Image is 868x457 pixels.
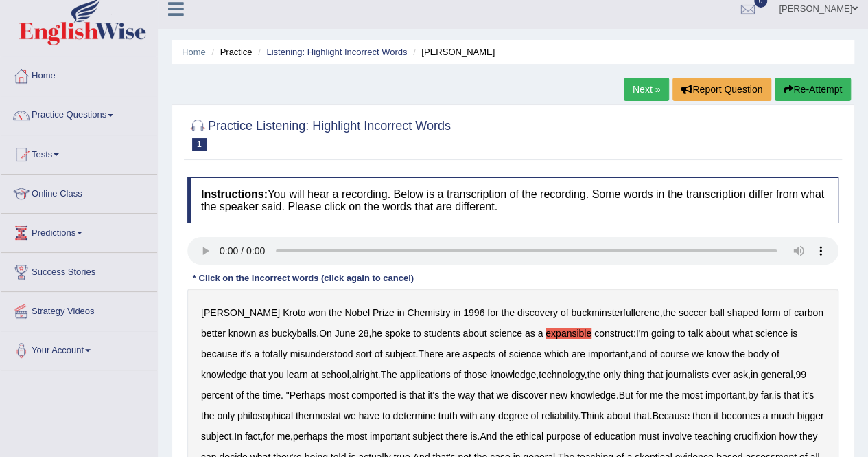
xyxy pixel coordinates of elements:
[400,369,451,380] b: applications
[631,348,646,359] b: and
[352,369,378,380] b: alright
[407,307,450,318] b: Chemistry
[779,431,797,442] b: how
[480,431,497,442] b: And
[490,369,536,380] b: knowledge
[254,348,259,359] b: a
[572,348,585,359] b: are
[771,348,779,359] b: of
[537,328,543,339] b: a
[424,328,460,339] b: students
[245,431,261,442] b: fact
[458,390,475,401] b: way
[790,328,797,339] b: is
[623,369,644,380] b: thing
[1,331,157,366] a: Your Account
[692,410,711,421] b: then
[277,431,290,442] b: me
[392,410,435,421] b: determine
[587,369,600,380] b: the
[201,431,231,442] b: subject
[583,431,591,442] b: of
[418,348,443,359] b: There
[638,431,659,442] b: must
[397,307,405,318] b: in
[489,328,521,339] b: science
[370,431,410,442] b: important
[359,410,379,421] b: have
[546,431,581,442] b: purpose
[774,390,781,401] b: is
[496,390,508,401] b: we
[797,410,823,421] b: bigger
[371,328,382,339] b: he
[795,369,806,380] b: 99
[228,328,256,339] b: known
[525,328,535,339] b: as
[182,47,206,57] a: Home
[237,410,293,421] b: philosophical
[358,328,369,339] b: 28
[794,307,823,318] b: carbon
[187,271,419,285] div: * Click on the incorrect words (click again to cancel)
[550,390,567,401] b: new
[712,369,730,380] b: ever
[192,138,207,151] span: 1
[272,328,316,339] b: buckyballs
[498,348,506,359] b: of
[385,348,415,359] b: subject
[287,369,308,380] b: learn
[351,390,397,401] b: comported
[399,390,406,401] b: is
[662,307,675,318] b: the
[624,78,669,101] a: Next »
[413,328,421,339] b: to
[217,410,235,421] b: only
[234,431,242,442] b: In
[1,292,157,326] a: Strategy Videos
[633,410,649,421] b: that
[1,96,157,131] a: Practice Questions
[511,390,547,401] b: discover
[373,307,395,318] b: Prize
[748,390,758,401] b: by
[1,214,157,248] a: Predictions
[453,369,461,380] b: of
[672,78,771,101] button: Report Question
[478,390,493,401] b: that
[487,307,498,318] b: for
[679,307,707,318] b: soccer
[649,348,657,359] b: of
[464,369,487,380] b: those
[293,431,328,442] b: perhaps
[470,431,477,442] b: is
[677,328,685,339] b: to
[783,307,791,318] b: of
[647,369,663,380] b: that
[761,390,772,401] b: far
[692,348,704,359] b: we
[442,390,455,401] b: the
[775,78,851,101] button: Re-Attempt
[539,369,585,380] b: technology
[445,431,467,442] b: there
[727,307,759,318] b: shaped
[509,348,541,359] b: science
[709,307,725,318] b: ball
[344,410,356,421] b: we
[694,431,731,442] b: teaching
[755,328,788,339] b: science
[201,390,233,401] b: percent
[651,328,675,339] b: going
[381,369,397,380] b: The
[500,431,513,442] b: the
[201,188,268,200] b: Instructions:
[681,390,702,401] b: most
[546,328,591,339] b: expansible
[1,57,157,91] a: Home
[517,307,558,318] b: discovery
[412,431,443,442] b: subject
[438,410,458,421] b: truth
[802,390,814,401] b: it's
[652,410,689,421] b: Because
